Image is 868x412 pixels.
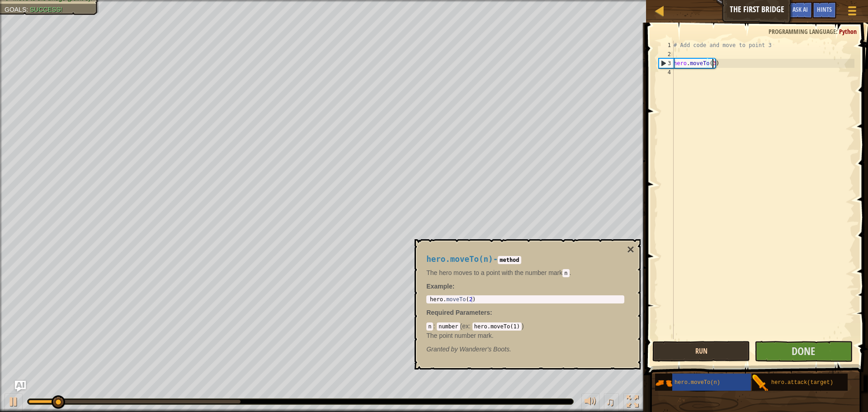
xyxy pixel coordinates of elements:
span: Required Parameters [426,309,490,316]
code: method [498,256,521,264]
button: Done [755,341,852,362]
button: ♫ [604,393,619,412]
p: The hero moves to a point with the number mark . [426,268,624,277]
span: Success! [30,6,62,13]
div: ( ) [426,322,624,340]
button: Show game menu [841,2,863,23]
h4: - [426,255,624,264]
span: Done [792,344,815,358]
span: Granted by [426,346,459,353]
button: Run [652,341,750,362]
span: hero.moveTo(n) [675,379,720,386]
span: : [433,322,437,330]
span: hero.attack(target) [771,379,833,386]
span: Hints [817,5,832,14]
span: ♫ [606,395,615,408]
span: Ask AI [793,5,808,14]
p: The point number mark. [426,331,624,340]
img: portrait.png [655,374,672,392]
div: 4 [659,68,674,77]
div: 1 [659,41,674,50]
div: 2 [659,50,674,59]
span: Python [839,27,857,36]
span: ex [462,322,469,330]
span: Example [426,283,453,290]
strong: : [426,283,454,290]
img: portrait.png [752,374,769,392]
code: number [437,322,460,331]
button: Ask AI [15,381,26,392]
span: : [490,309,492,316]
button: Toggle fullscreen [623,393,642,412]
div: 3 [659,59,674,68]
em: Wanderer's Boots. [426,346,511,353]
button: Adjust volume [581,393,599,412]
button: Ask AI [788,2,812,19]
span: : [836,27,839,36]
span: hero.moveTo(n) [426,255,493,264]
span: : [26,6,30,13]
code: n [426,322,433,331]
code: hero.moveTo(1) [472,322,522,331]
code: n [562,269,569,277]
span: Goals [5,6,26,13]
button: Ctrl + P: Play [5,393,23,412]
button: × [627,243,634,256]
span: Programming language [769,27,836,36]
span: : [469,322,472,330]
